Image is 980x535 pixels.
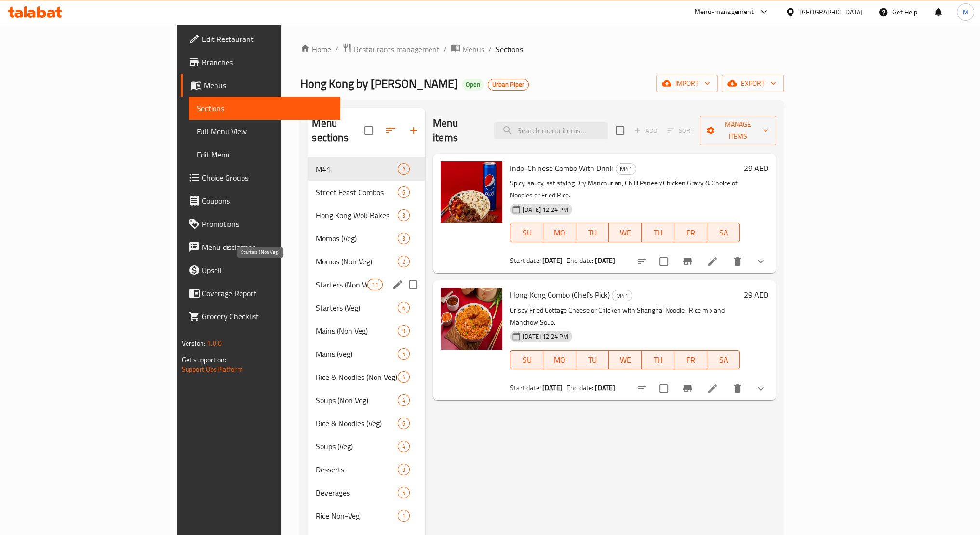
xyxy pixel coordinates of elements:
img: Hong Kong Combo (Chef's Pick) [441,288,502,350]
span: Menus [204,79,333,91]
div: Mains (veg)5 [308,342,425,365]
a: Grocery Checklist [181,305,341,328]
span: WE [613,353,638,367]
button: Branch-specific-item [676,250,699,273]
span: 11 [368,280,382,289]
span: M41 [612,290,632,301]
h6: 29 AED [744,288,768,301]
div: items [367,279,383,290]
button: import [656,75,718,92]
div: Menu-management [695,6,754,18]
button: SA [707,350,740,369]
a: Sections [189,97,341,120]
a: Coupons [181,189,341,212]
button: TH [642,223,674,242]
span: Branches [202,56,333,68]
button: show more [749,377,772,400]
span: export [729,78,776,90]
nav: breadcrumb [300,43,784,55]
button: FR [674,223,707,242]
button: show more [749,250,772,273]
div: items [398,233,410,244]
div: Soups (Non Veg)4 [308,389,425,412]
div: Rice Non-Veg1 [308,504,425,527]
a: Edit Menu [189,143,341,166]
span: Edit Restaurant [202,33,333,45]
a: Menus [181,74,341,97]
span: Beverages [316,487,398,498]
span: Select section [610,120,630,141]
span: FR [678,353,703,367]
span: 6 [398,188,409,197]
span: Grocery Checklist [202,311,333,322]
span: WE [613,226,638,240]
span: 6 [398,303,409,313]
div: Hong Kong Wok Bakes3 [308,204,425,227]
div: Soups (Non Veg) [316,394,398,406]
button: TU [576,223,609,242]
div: Rice & Noodles (Non Veg) [316,371,398,383]
div: Momos (Veg) [316,233,398,244]
li: / [488,43,492,55]
img: Indo-Chinese Combo With Drink [441,161,502,223]
button: delete [726,377,749,400]
span: import [664,78,710,90]
button: Branch-specific-item [676,377,699,400]
div: Hong Kong Wok Bakes [316,209,398,221]
span: Select to update [654,251,674,272]
span: 3 [398,211,409,220]
div: items [398,487,410,498]
span: Start date: [510,381,541,394]
span: 2 [398,257,409,266]
span: Edit Menu [197,149,333,160]
a: Coverage Report [181,282,341,305]
span: Mains (veg) [316,348,398,360]
span: SU [514,226,539,240]
div: Soups (Veg)4 [308,435,425,458]
span: [DATE] 12:24 PM [519,205,572,214]
span: End date: [566,254,593,267]
span: Momos (Non Veg) [316,256,398,267]
a: Support.OpsPlatform [182,363,243,376]
p: Crispy Fried Cottage Cheese or Chicken with Shanghai Noodle -Rice mix and Manchow Soup. [510,304,740,328]
div: Street Feast Combos [316,186,398,198]
button: edit [390,277,405,292]
span: M41 [316,163,398,175]
div: M41 [612,290,632,301]
span: Desserts [316,464,398,475]
span: SU [514,353,539,367]
span: TU [580,353,605,367]
span: 3 [398,234,409,243]
a: Edit Restaurant [181,27,341,51]
button: delete [726,250,749,273]
span: Menu disclaimer [202,241,333,253]
span: Starters (Veg) [316,302,398,313]
span: Rice & Noodles (Veg) [316,418,398,429]
span: Start date: [510,254,541,267]
span: Choice Groups [202,172,333,183]
span: 4 [398,373,409,382]
nav: Menu sections [308,154,425,531]
span: M41 [616,163,636,174]
span: 4 [398,396,409,405]
span: 3 [398,465,409,474]
button: SU [510,350,543,369]
span: 6 [398,419,409,428]
div: items [398,256,410,267]
span: 9 [398,326,409,336]
span: MO [547,353,572,367]
button: sort-choices [631,250,654,273]
span: Coverage Report [202,287,333,299]
span: Add item [630,123,661,138]
div: items [398,163,410,175]
div: Starters (Veg)6 [308,296,425,319]
div: Rice Non-Veg [316,510,398,522]
div: Open [462,79,484,91]
div: Starters (Non Veg)11edit [308,273,425,296]
span: Indo-Chinese Combo With Drink [510,161,614,175]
